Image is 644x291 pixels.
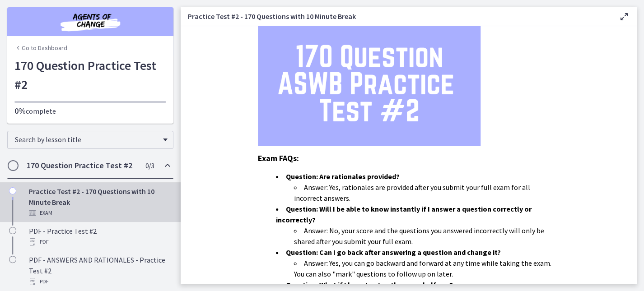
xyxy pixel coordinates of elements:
div: PDF [29,276,170,287]
h1: 170 Question Practice Test #2 [14,56,166,94]
div: Practice Test #2 - 170 Questions with 10 Minute Break [29,186,170,218]
h2: 170 Question Practice Test #2 [27,160,137,171]
span: Search by lesson title [15,135,159,144]
li: Answer: No, your score and the questions you answered incorrectly will only be shared after you s... [294,225,560,247]
div: Exam [29,208,170,218]
strong: Question: Are rationales provided? [286,172,400,181]
span: 0% [14,106,26,116]
strong: Question: What if I have to stop the exam halfway? [286,280,453,289]
span: 0 / 3 [145,160,154,171]
div: PDF - Practice Test #2 [29,226,170,247]
img: Agents of Change Social Work Test Prep [36,11,145,32]
div: PDF [29,236,170,247]
strong: Question: Can I go back after answering a question and change it? [286,248,501,257]
div: PDF - ANSWERS AND RATIONALES - Practice Test #2 [29,254,170,287]
li: Answer: Yes, you can go backward and forward at any time while taking the exam. You can also "mar... [294,258,560,279]
p: complete [14,106,166,116]
strong: Question: Will I be able to know instantly if I answer a question correctly or incorrectly? [276,204,532,224]
img: 2.png [258,21,481,146]
span: Exam FAQs: [258,153,299,163]
h3: Practice Test #2 - 170 Questions with 10 Minute Break [188,11,604,22]
a: Go to Dashboard [14,43,67,52]
div: Search by lesson title [7,131,173,149]
li: Answer: Yes, rationales are provided after you submit your full exam for all incorrect answers. [294,182,560,203]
